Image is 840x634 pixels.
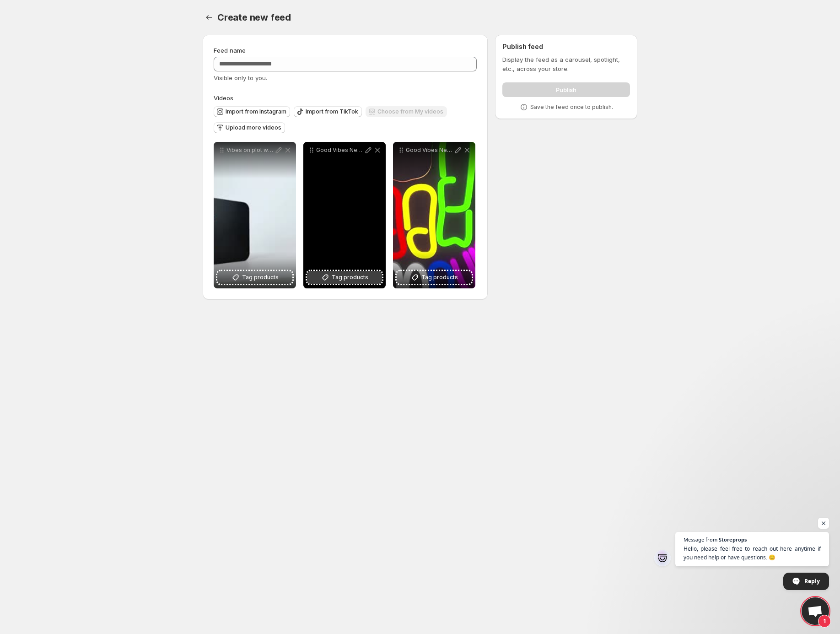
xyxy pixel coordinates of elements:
[307,271,382,284] button: Tag products
[214,142,296,288] div: Vibes on plot who lightingwill light tv backlight syncTag products
[684,537,717,542] span: Message from
[818,615,831,628] span: 1
[242,273,279,282] span: Tag products
[804,573,820,589] span: Reply
[316,146,364,154] p: Good Vibes Neon SignLightingWill neonlights neonsign lights neon
[203,11,215,24] button: Settings
[214,106,290,117] button: Import from Instagram
[226,108,286,115] span: Import from Instagram
[502,55,630,73] p: Display the feed as a carousel, spotlight, etc., across your store.
[719,537,747,542] span: Storeprops
[303,142,386,288] div: Good Vibes Neon SignLightingWill neonlights neonsign lights neonTag products
[502,42,630,51] h2: Publish feed
[397,271,472,284] button: Tag products
[226,124,281,131] span: Upload more videos
[217,271,292,284] button: Tag products
[214,122,285,133] button: Upload more videos
[214,94,233,102] span: Videos
[802,597,829,625] a: Open chat
[306,108,358,115] span: Import from TikTok
[214,47,246,54] span: Feed name
[214,74,267,81] span: Visible only to you.
[421,273,458,282] span: Tag products
[294,106,362,117] button: Import from TikTok
[332,273,368,282] span: Tag products
[217,12,291,23] span: Create new feed
[226,146,274,154] p: Vibes on plot who lightingwill light tv backlight sync
[406,146,453,154] p: Good Vibes Neon Sign
[684,544,821,562] span: Hello, please feel free to reach out here anytime if you need help or have questions. 😊
[530,103,613,111] p: Save the feed once to publish.
[393,142,475,288] div: Good Vibes Neon SignTag products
